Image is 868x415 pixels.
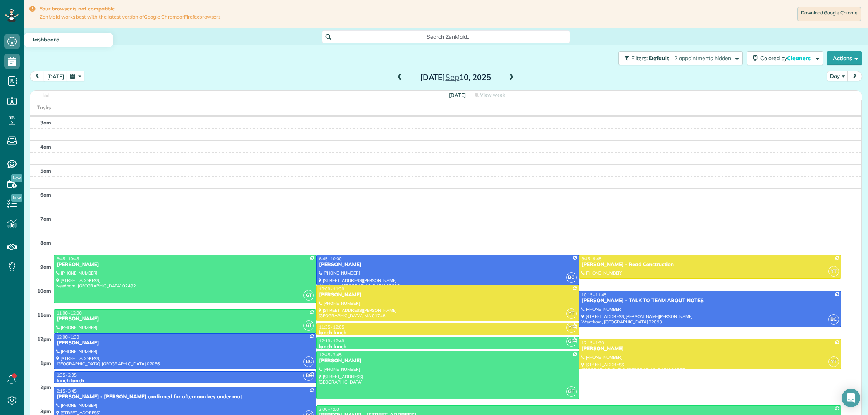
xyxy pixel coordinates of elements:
[787,55,812,62] span: Cleaners
[57,388,77,394] span: 2:15 - 3:45
[40,384,51,390] span: 2pm
[828,356,839,367] span: YT
[319,256,341,261] span: 8:45 - 10:00
[37,288,51,294] span: 10am
[566,272,577,283] span: BC
[40,408,51,414] span: 3pm
[37,336,51,342] span: 12pm
[581,297,839,304] div: [PERSON_NAME] - TALK TO TEAM ABOUT NOTES
[40,5,220,12] strong: Your browser is not compatible
[319,338,344,344] span: 12:10 - 12:40
[56,316,314,322] div: [PERSON_NAME]
[847,71,862,81] button: next
[582,340,604,346] span: 12:15 - 1:30
[303,356,314,367] span: BC
[827,51,862,65] button: Actions
[671,55,731,62] span: | 2 appointments hidden
[40,144,51,150] span: 4am
[480,92,505,98] span: View week
[144,14,179,20] a: Google Chrome
[449,92,466,98] span: [DATE]
[631,55,648,62] span: Filters:
[581,261,839,268] div: [PERSON_NAME] - Read Construction
[566,336,577,347] span: GT
[56,378,314,384] div: lunch lunch
[319,330,576,336] div: lunch lunch
[615,51,743,65] a: Filters: Default | 2 appointments hidden
[30,36,60,43] span: Dashboard
[319,324,344,330] span: 11:35 - 12:05
[797,7,861,21] a: Download Google Chrome
[56,394,314,400] div: [PERSON_NAME] - [PERSON_NAME] confirmed for afternoon key under mat
[827,71,848,81] button: Day
[581,346,839,352] div: [PERSON_NAME]
[56,261,314,268] div: [PERSON_NAME]
[57,310,82,316] span: 11:00 - 12:00
[40,264,51,270] span: 9am
[184,14,200,20] a: Firefox
[40,168,51,174] span: 5am
[319,406,339,412] span: 3:00 - 4:00
[618,51,743,65] button: Filters: Default | 2 appointments hidden
[566,386,577,397] span: GT
[40,119,51,126] span: 3am
[582,292,607,297] span: 10:15 - 11:45
[828,266,839,277] span: YT
[842,389,860,407] div: Open Intercom Messenger
[57,372,77,378] span: 1:35 - 2:05
[319,358,576,364] div: [PERSON_NAME]
[44,71,67,81] button: [DATE]
[303,290,314,301] span: GT
[445,72,459,82] span: Sep
[37,104,51,111] span: Tasks
[760,55,813,62] span: Colored by
[40,216,51,222] span: 7am
[56,340,314,346] div: [PERSON_NAME]
[319,344,576,350] div: lunch lunch
[37,312,51,318] span: 11am
[828,314,839,325] span: BC
[40,360,51,366] span: 1pm
[40,14,220,20] span: ZenMaid works best with the latest version of or browsers
[566,322,577,333] span: YT
[40,240,51,246] span: 8am
[747,51,823,65] button: Colored byCleaners
[319,261,576,268] div: [PERSON_NAME]
[407,73,504,81] h2: [DATE] 10, 2025
[319,352,341,358] span: 12:45 - 2:45
[319,292,576,298] div: [PERSON_NAME]
[303,370,314,381] span: BC
[11,174,22,182] span: New
[649,55,670,62] span: Default
[57,334,79,340] span: 12:00 - 1:30
[582,256,602,261] span: 8:45 - 9:45
[30,71,45,81] button: prev
[566,308,577,319] span: YT
[11,194,22,202] span: New
[40,192,51,198] span: 6am
[303,320,314,331] span: GT
[319,286,344,292] span: 10:00 - 11:30
[57,256,79,261] span: 8:45 - 10:45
